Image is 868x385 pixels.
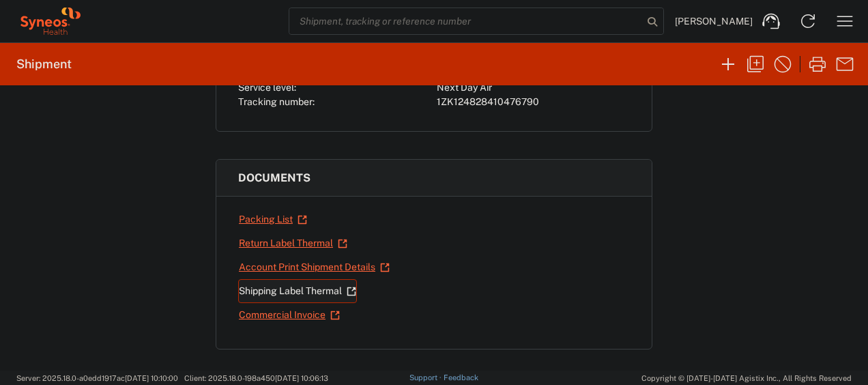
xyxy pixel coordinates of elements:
[238,303,341,327] a: Commercial Invoice
[238,231,348,255] a: Return Label Thermal
[444,373,478,382] a: Feedback
[16,56,72,72] h2: Shipment
[238,255,390,279] a: Account Print Shipment Details
[238,82,296,93] span: Service level:
[125,374,178,382] span: [DATE] 10:10:00
[437,81,630,95] div: Next Day Air
[437,95,630,109] div: 1ZK124828410476790
[238,171,310,184] span: Documents
[238,279,357,303] a: Shipping Label Thermal
[275,374,328,382] span: [DATE] 10:06:13
[409,373,444,382] a: Support
[641,372,852,384] span: Copyright © [DATE]-[DATE] Agistix Inc., All Rights Reserved
[238,96,315,107] span: Tracking number:
[184,374,328,382] span: Client: 2025.18.0-198a450
[238,208,308,231] a: Packing List
[289,8,643,34] input: Shipment, tracking or reference number
[16,374,178,382] span: Server: 2025.18.0-a0edd1917ac
[675,15,753,27] span: [PERSON_NAME]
